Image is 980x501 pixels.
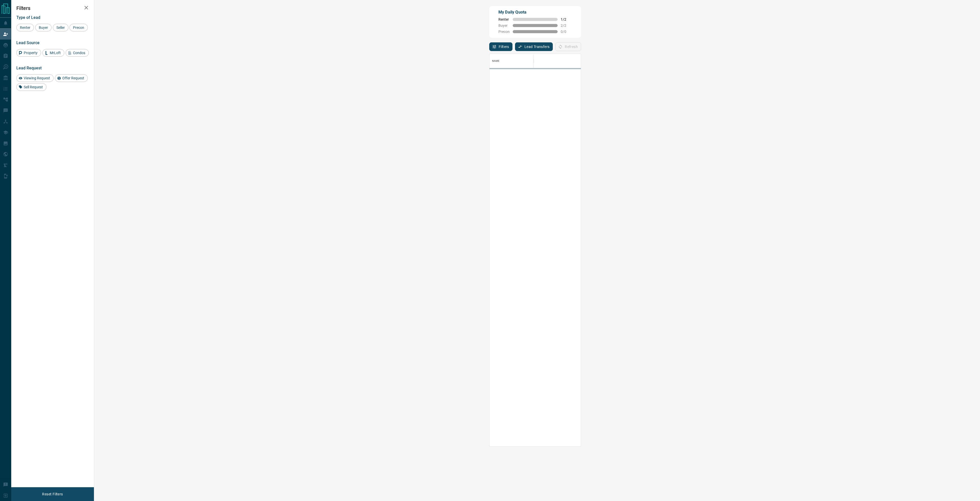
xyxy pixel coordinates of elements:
span: Seller [55,26,67,30]
span: Condos [71,51,87,55]
h2: Filters [16,5,89,11]
span: Precon [498,30,510,34]
p: My Daily Quota [498,9,572,15]
span: 0 / 0 [561,30,572,34]
span: Buyer [498,23,510,28]
span: Buyer [37,26,50,30]
span: 2 / 2 [561,23,572,28]
span: Offer Request [60,76,86,80]
button: Filters [489,42,512,51]
button: Lead Transfers [515,42,553,51]
div: Property [16,49,41,57]
div: Sell Request [16,83,46,91]
div: Viewing Request [16,74,54,82]
span: Renter [18,26,32,30]
div: Precon [69,24,88,31]
span: Lead Source [16,40,40,45]
span: Renter [498,17,510,21]
div: Renter [16,24,34,31]
div: Condos [66,49,89,57]
span: MrLoft [48,51,63,55]
div: Name [489,54,566,68]
button: Reset Filters [39,490,66,498]
span: Precon [71,26,86,30]
div: Buyer [35,24,52,31]
span: Property [22,51,39,55]
div: Seller [53,24,68,31]
span: Viewing Request [22,76,52,80]
div: Name [492,54,500,68]
div: MrLoft [42,49,64,57]
span: Sell Request [22,85,45,89]
span: Lead Request [16,66,42,70]
span: 1 / 2 [561,17,572,21]
div: Offer Request [55,74,88,82]
span: Type of Lead [16,15,40,20]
